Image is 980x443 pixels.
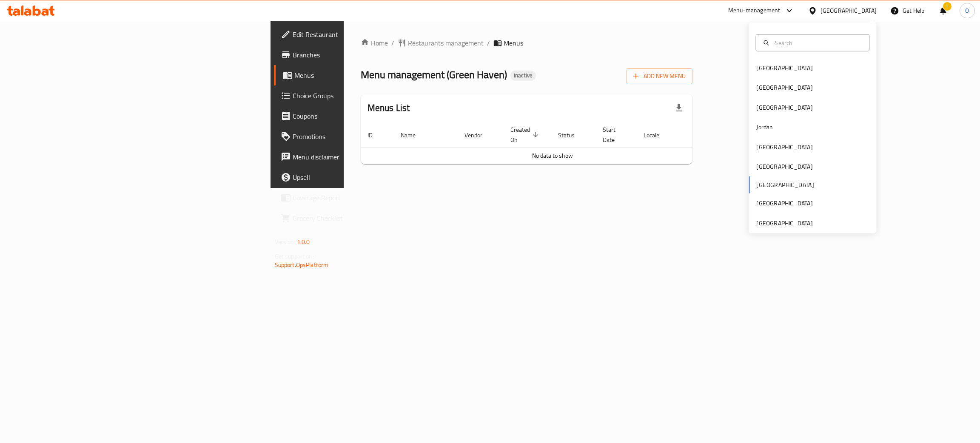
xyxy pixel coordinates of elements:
[681,122,744,148] th: Actions
[361,122,744,164] table: enhanced table
[367,102,410,114] h2: Menus List
[756,199,812,208] div: [GEOGRAPHIC_DATA]
[532,150,573,161] span: No data to show
[275,236,296,247] span: Version:
[293,29,427,40] span: Edit Restaurant
[361,65,507,84] span: Menu management ( Green Haven )
[408,38,484,48] span: Restaurants management
[401,130,427,140] span: Name
[510,125,541,145] span: Created On
[293,193,427,203] span: Coverage Report
[510,71,536,81] div: Inactive
[293,50,427,60] span: Branches
[274,126,434,147] a: Promotions
[274,187,434,208] a: Coverage Report
[274,147,434,167] a: Menu disclaimer
[756,122,773,132] div: Jordan
[293,91,427,101] span: Choice Groups
[293,213,427,223] span: Grocery Checklist
[275,259,329,270] a: Support.OpsPlatform
[756,83,812,92] div: [GEOGRAPHIC_DATA]
[398,38,484,48] a: Restaurants management
[464,130,493,140] span: Vendor
[274,167,434,187] a: Upsell
[274,24,434,45] a: Edit Restaurant
[644,130,670,140] span: Locale
[293,172,427,182] span: Upsell
[487,38,490,48] li: /
[558,130,586,140] span: Status
[820,6,877,15] div: [GEOGRAPHIC_DATA]
[274,208,434,228] a: Grocery Checklist
[603,125,627,145] span: Start Date
[294,70,427,80] span: Menus
[274,45,434,65] a: Branches
[367,130,384,140] span: ID
[274,85,434,106] a: Choice Groups
[771,38,864,48] input: Search
[756,103,812,112] div: [GEOGRAPHIC_DATA]
[297,236,310,247] span: 1.0.0
[293,131,427,142] span: Promotions
[756,63,812,73] div: [GEOGRAPHIC_DATA]
[633,71,686,82] span: Add New Menu
[627,68,692,84] button: Add New Menu
[275,251,314,262] span: Get support on:
[504,38,523,48] span: Menus
[274,106,434,126] a: Coupons
[293,152,427,162] span: Menu disclaimer
[293,111,427,121] span: Coupons
[510,72,536,79] span: Inactive
[669,98,689,118] div: Export file
[361,38,693,48] nav: breadcrumb
[274,65,434,85] a: Menus
[728,6,781,16] div: Menu-management
[756,142,812,151] div: [GEOGRAPHIC_DATA]
[756,219,812,228] div: [GEOGRAPHIC_DATA]
[965,6,969,15] span: O
[756,162,812,171] div: [GEOGRAPHIC_DATA]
